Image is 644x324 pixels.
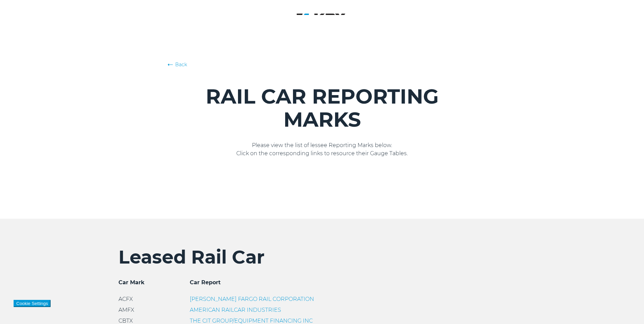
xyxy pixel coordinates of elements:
h1: RAIL CAR REPORTING MARKS [168,85,477,131]
a: AMERICAN RAILCAR INDUSTRIES [190,307,281,313]
span: ACFX [118,296,133,302]
img: KBX Logistics [297,14,348,22]
span: CBTX [118,318,133,324]
span: Car Report [190,279,221,286]
a: THE CIT GROUP/EQUIPMENT FINANCING INC [190,318,313,324]
p: Please view the list of lessee Reporting Marks below. Click on the corresponding links to resourc... [168,141,477,158]
a: [PERSON_NAME] FARGO RAIL CORPORATION [190,296,314,302]
span: Car Mark [118,279,145,286]
a: Back [168,61,477,68]
h2: Leased Rail Car [118,246,526,268]
button: Cookie Settings [14,300,51,307]
span: AMFX [118,307,134,313]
